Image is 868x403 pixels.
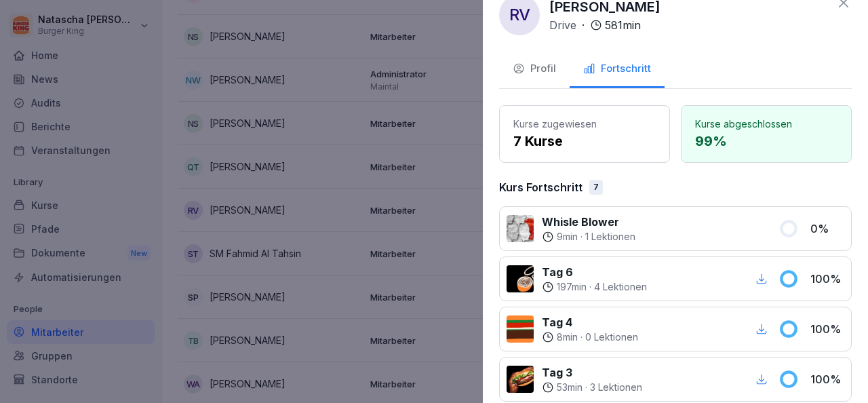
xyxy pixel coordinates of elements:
div: · [549,17,641,33]
p: Tag 4 [542,314,638,330]
p: 581 min [605,17,641,33]
p: Kurse abgeschlossen [695,117,837,131]
button: Profil [499,52,570,88]
p: 1 Lektionen [585,230,635,244]
p: 3 Lektionen [590,381,642,394]
div: · [542,381,642,394]
div: Fortschritt [583,61,651,77]
div: Profil [513,61,556,77]
div: · [542,330,638,344]
p: Tag 6 [542,264,647,280]
p: 53 min [557,381,583,394]
p: 0 Lektionen [585,330,638,344]
button: Fortschritt [570,52,665,88]
p: 197 min [557,280,587,294]
div: · [542,230,635,244]
p: 100 % [810,271,844,287]
p: 100 % [810,321,844,337]
p: 0 % [810,220,844,237]
div: · [542,280,647,294]
p: 7 Kurse [513,131,656,151]
p: Drive [549,17,576,33]
p: Whisle Blower [542,214,635,230]
p: Tag 3 [542,364,642,381]
p: 9 min [557,230,578,244]
div: 7 [589,180,603,195]
p: 99 % [695,131,837,151]
p: 4 Lektionen [594,280,647,294]
p: Kurs Fortschritt [499,179,583,195]
p: 100 % [810,371,844,387]
p: 8 min [557,330,578,344]
p: Kurse zugewiesen [513,117,656,131]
